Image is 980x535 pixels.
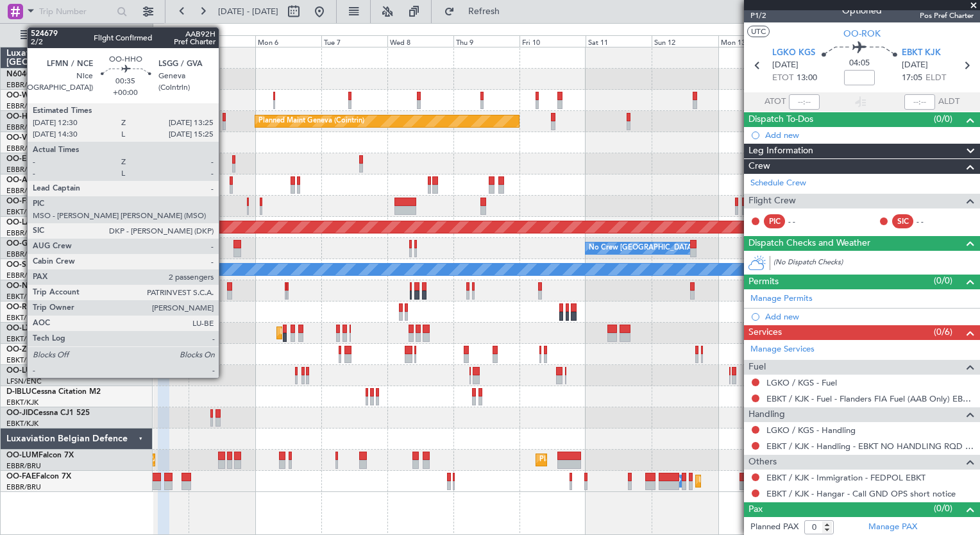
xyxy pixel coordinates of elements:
a: OO-ROKCessna Citation CJ4 [6,303,110,311]
a: OO-VSFFalcon 8X [6,134,71,142]
a: EBBR/BRU [6,228,41,238]
span: OO-ZUN [6,346,38,353]
span: 13:00 [797,72,817,85]
span: D-IBLU [6,388,31,396]
span: [DATE] - [DATE] [218,6,278,17]
a: OO-LAHFalcon 7X [6,219,72,226]
a: OO-HHOFalcon 8X [6,113,75,121]
span: OO-WLP [6,92,38,99]
span: LGKO KGS [772,47,815,60]
span: (0/0) [934,274,952,287]
div: Optioned [842,4,882,17]
span: Services [748,325,782,340]
div: [DATE] [155,26,177,37]
span: OO-LAH [6,219,37,226]
a: EBKT/KJK [6,292,38,301]
span: EBKT KJK [902,47,941,60]
span: Refresh [457,7,511,16]
div: Wed 8 [387,35,453,47]
span: ELDT [925,72,946,85]
a: EBKT / KJK - Fuel - Flanders FIA Fuel (AAB Only) EBKT / KJK [766,393,974,404]
div: Sat 4 [122,35,189,47]
span: (0/0) [934,112,952,126]
div: SIC [892,214,913,228]
a: D-IBLUCessna Citation M2 [6,388,101,396]
a: OO-SLMCessna Citation XLS [6,261,108,269]
a: OO-WLPGlobal 5500 [6,92,81,99]
a: OO-LUXCessna Citation CJ4 [6,367,108,375]
span: N604GF [6,71,37,78]
a: EBBR/BRU [6,123,41,132]
span: OO-ROK [6,303,38,311]
div: Fri 10 [520,35,586,47]
a: EBKT/KJK [6,355,38,365]
a: LGKO / KGS - Fuel [766,377,837,388]
span: Handling [748,407,785,422]
span: [DATE] [772,59,798,72]
label: Planned PAX [750,521,798,534]
a: EBBR/BRU [6,482,41,492]
div: Sun 12 [652,35,718,47]
a: OO-AIEFalcon 7X [6,176,69,184]
span: Dispatch Checks and Weather [748,236,870,251]
div: - - [917,216,945,227]
span: 04:05 [849,57,870,70]
span: OO-LUX [6,367,37,375]
div: Sun 5 [189,35,255,47]
a: EBKT/KJK [6,207,38,217]
span: P1/2 [750,10,781,21]
a: OO-LXACessna Citation CJ4 [6,325,108,332]
span: ETOT [772,72,793,85]
div: Add new [765,130,974,140]
a: LGKO / KGS - Handling [766,425,856,436]
span: OO-ROK [843,27,881,40]
span: OO-HHO [6,113,40,121]
a: EBBR/BRU [6,461,41,471]
span: ATOT [765,96,786,108]
a: LFSN/ENC [6,377,42,386]
span: OO-ELK [6,155,35,163]
span: Pax [748,502,763,517]
div: Thu 9 [453,35,520,47]
span: OO-FSX [6,198,36,205]
div: Tue 7 [321,35,387,47]
a: OO-LUMFalcon 7X [6,452,74,459]
div: Planned Maint Melsbroek Air Base [699,471,811,491]
a: EBKT / KJK - Hangar - Call GND OPS short notice [766,488,956,499]
span: Leg Information [748,144,813,158]
span: (0/6) [934,325,952,339]
div: Sat 11 [586,35,652,47]
span: OO-LUM [6,452,38,459]
div: No Crew [GEOGRAPHIC_DATA] ([GEOGRAPHIC_DATA] National) [589,239,804,258]
a: EBBR/BRU [6,165,41,174]
button: UTC [747,26,770,37]
span: OO-LXA [6,325,37,332]
button: Refresh [438,1,515,22]
a: EBBR/BRU [6,271,41,280]
a: EBBR/BRU [6,250,41,259]
a: EBKT/KJK [6,398,38,407]
span: ALDT [938,96,959,108]
a: OO-FSXFalcon 7X [6,198,71,205]
input: Trip Number [39,2,113,21]
a: OO-JIDCessna CJ1 525 [6,409,90,417]
a: OO-NSGCessna Citation CJ4 [6,282,110,290]
a: OO-GPEFalcon 900EX EASy II [6,240,113,248]
span: OO-AIE [6,176,34,184]
a: OO-FAEFalcon 7X [6,473,71,480]
div: Add new [765,311,974,322]
div: Mon 13 [718,35,784,47]
span: OO-VSF [6,134,36,142]
a: EBKT / KJK - Handling - EBKT NO HANDLING RQD FOR CJ [766,441,974,452]
a: EBBR/BRU [6,144,41,153]
a: EBKT/KJK [6,313,38,323]
a: OO-ELKFalcon 8X [6,155,71,163]
span: [DATE] [902,59,928,72]
button: All Aircraft [14,25,139,46]
a: Manage Services [750,343,815,356]
a: Manage Permits [750,293,813,305]
span: OO-SLM [6,261,37,269]
span: OO-NSG [6,282,38,290]
a: EBKT/KJK [6,334,38,344]
span: OO-FAE [6,473,36,480]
